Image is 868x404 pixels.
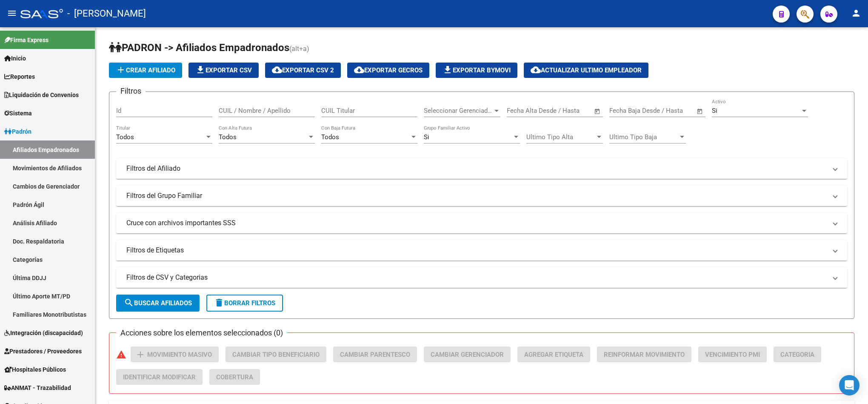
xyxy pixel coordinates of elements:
mat-icon: cloud_download [272,65,282,75]
span: Inicio [4,54,26,63]
span: Si [424,133,429,141]
span: ANMAT - Trazabilidad [4,383,71,393]
span: Exportar CSV [195,66,252,74]
mat-icon: cloud_download [354,65,364,75]
span: Seleccionar Gerenciador [424,107,493,115]
span: Cobertura [216,373,253,381]
input: Fecha inicio [507,107,541,115]
button: Buscar Afiliados [116,295,200,312]
button: Reinformar Movimiento [597,347,691,362]
mat-icon: add [116,65,126,75]
mat-icon: warning [116,350,126,360]
mat-panel-title: Filtros de CSV y Categorias [126,273,827,282]
mat-icon: menu [7,8,17,18]
button: Cobertura [209,369,260,385]
span: Borrar Filtros [214,299,275,307]
span: Cambiar Tipo Beneficiario [232,351,320,358]
mat-expansion-panel-header: Filtros del Afiliado [116,158,847,179]
h3: Acciones sobre los elementos seleccionados (0) [116,327,287,339]
span: Movimiento Masivo [147,351,212,358]
span: Cambiar Parentesco [340,351,410,358]
span: (alt+a) [289,45,309,53]
mat-panel-title: Filtros de Etiquetas [126,246,827,255]
div: Open Intercom Messenger [839,375,859,395]
button: Identificar Modificar [116,369,203,385]
span: Sistema [4,109,32,118]
mat-icon: search [124,298,134,308]
button: Cambiar Gerenciador [424,347,511,362]
span: Firma Express [4,35,49,45]
mat-icon: file_download [195,65,206,75]
mat-expansion-panel-header: Filtros del Grupo Familiar [116,186,847,206]
mat-panel-title: Filtros del Grupo Familiar [126,191,827,201]
button: Open calendar [695,106,705,116]
span: Ultimo Tipo Alta [526,133,595,141]
mat-expansion-panel-header: Cruce con archivos importantes SSS [116,213,847,233]
span: PADRON -> Afiliados Empadronados [109,42,289,54]
span: Identificar Modificar [123,373,196,381]
span: Hospitales Públicos [4,365,66,374]
span: Categoria [780,351,814,358]
button: Cambiar Parentesco [333,347,417,362]
button: Cambiar Tipo Beneficiario [226,347,326,362]
input: Fecha inicio [609,107,644,115]
span: Liquidación de Convenios [4,90,79,100]
span: Exportar GECROS [354,66,423,74]
span: Exportar Bymovi [443,66,511,74]
button: Exportar GECROS [347,63,429,78]
span: Todos [321,133,339,141]
mat-panel-title: Cruce con archivos importantes SSS [126,218,827,228]
span: Ultimo Tipo Baja [609,133,678,141]
span: Padrón [4,127,31,136]
span: Si [712,107,717,115]
span: Prestadores / Proveedores [4,347,82,356]
span: Integración (discapacidad) [4,328,83,338]
button: Agregar Etiqueta [517,347,590,362]
span: Exportar CSV 2 [272,66,334,74]
mat-icon: cloud_download [531,65,541,75]
button: Exportar CSV 2 [265,63,341,78]
span: Reportes [4,72,35,81]
span: - [PERSON_NAME] [67,4,146,23]
input: Fecha fin [549,107,590,115]
button: Open calendar [593,106,602,116]
button: Exportar Bymovi [436,63,517,78]
mat-icon: delete [214,298,224,308]
span: Vencimiento PMI [705,351,760,358]
button: Borrar Filtros [206,295,283,312]
span: Todos [116,133,134,141]
span: Cambiar Gerenciador [431,351,504,358]
mat-icon: file_download [443,65,453,75]
button: Categoria [774,347,821,362]
button: Movimiento Masivo [131,347,219,362]
button: Crear Afiliado [109,63,182,78]
span: Buscar Afiliados [124,299,192,307]
input: Fecha fin [651,107,693,115]
mat-panel-title: Filtros del Afiliado [126,164,827,173]
mat-icon: person [851,8,861,18]
mat-expansion-panel-header: Filtros de CSV y Categorias [116,267,847,288]
button: Exportar CSV [188,63,259,78]
h3: Filtros [116,85,146,97]
button: Actualizar ultimo Empleador [524,63,648,78]
span: Todos [219,133,237,141]
button: Vencimiento PMI [698,347,767,362]
mat-icon: add [135,350,146,360]
span: Crear Afiliado [116,66,175,74]
span: Actualizar ultimo Empleador [531,66,642,74]
mat-expansion-panel-header: Filtros de Etiquetas [116,240,847,261]
span: Agregar Etiqueta [524,351,583,358]
span: Reinformar Movimiento [604,351,685,358]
